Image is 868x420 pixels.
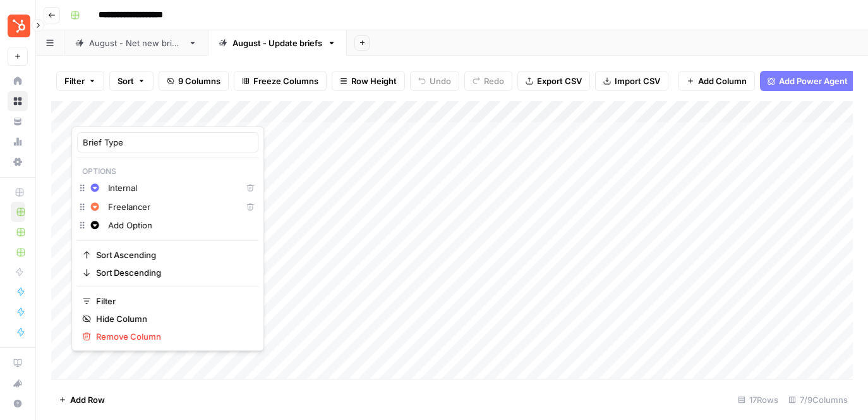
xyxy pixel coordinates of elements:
[8,132,28,152] a: Usage
[779,75,848,87] span: Add Power Agent
[733,390,783,410] div: 17 Rows
[8,373,28,393] button: What's new?
[56,71,104,91] button: Filter
[96,330,248,343] span: Remove Column
[8,15,30,37] img: Blog Content Action Plan Logo
[178,75,220,87] span: 9 Columns
[109,71,154,91] button: Sort
[8,152,28,172] a: Settings
[430,75,451,87] span: Undo
[232,37,322,49] div: August - Update briefs
[89,37,183,49] div: August - Net new briefs
[8,91,28,111] a: Browse
[760,71,855,91] button: Add Power Agent
[234,71,327,91] button: Freeze Columns
[464,71,512,91] button: Redo
[517,71,590,91] button: Export CSV
[8,374,27,393] div: What's new?
[8,71,28,91] a: Home
[64,30,208,56] a: August - Net new briefs
[783,390,853,410] div: 7/9 Columns
[96,312,248,325] span: Hide Column
[615,75,660,87] span: Import CSV
[8,10,28,42] button: Workspace: Blog Content Action Plan
[51,390,112,410] button: Add Row
[159,71,229,91] button: 9 Columns
[118,75,134,87] span: Sort
[351,75,397,87] span: Row Height
[208,30,347,56] a: August - Update briefs
[678,71,755,91] button: Add Column
[64,75,85,87] span: Filter
[77,163,258,180] p: Options
[8,353,28,373] a: AirOps Academy
[108,219,253,232] input: Add Option
[8,393,28,414] button: Help + Support
[70,393,105,406] span: Add Row
[96,266,248,279] span: Sort Descending
[595,71,668,91] button: Import CSV
[8,111,28,132] a: Your Data
[96,295,248,307] span: Filter
[332,71,405,91] button: Row Height
[484,75,504,87] span: Redo
[96,249,248,261] span: Sort Ascending
[410,71,459,91] button: Undo
[253,75,318,87] span: Freeze Columns
[698,75,747,87] span: Add Column
[537,75,582,87] span: Export CSV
